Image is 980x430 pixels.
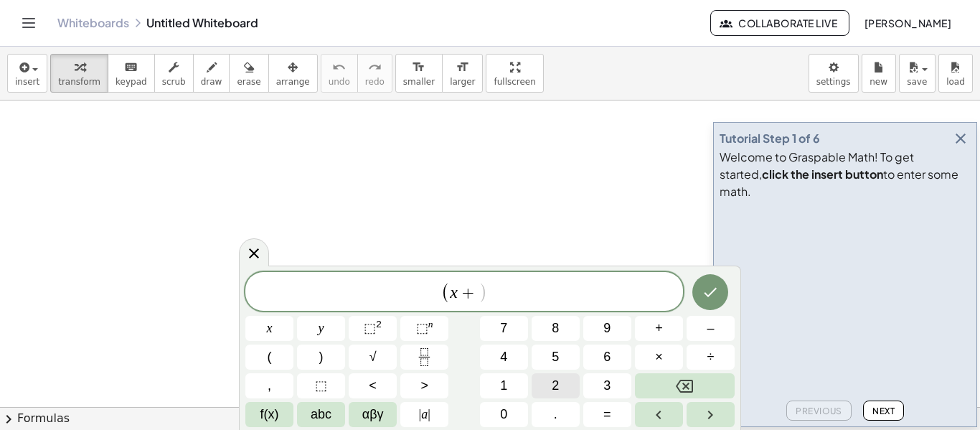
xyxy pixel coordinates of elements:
sup: n [428,319,433,329]
button: 8 [532,316,580,341]
span: . [554,405,557,424]
span: abc [311,405,331,424]
button: 6 [583,345,631,370]
span: × [655,347,663,367]
button: Divide [687,345,735,370]
button: Alphabet [297,402,345,427]
span: f(x) [260,405,279,424]
button: format_sizelarger [442,54,483,93]
span: Next [872,406,895,416]
span: 8 [552,319,559,338]
span: 3 [603,376,611,396]
span: Collaborate Live [722,17,837,29]
var: x [450,283,458,302]
button: Placeholder [297,373,345,398]
button: transform [50,54,108,93]
span: arrange [276,77,310,87]
button: 5 [532,345,580,370]
span: redo [365,77,385,87]
button: ) [297,345,345,370]
span: y [319,319,324,338]
button: 7 [480,316,528,341]
button: keyboardkeypad [108,54,155,93]
span: new [870,77,887,87]
span: ( [268,347,272,367]
button: Toggle navigation [17,11,40,34]
span: 9 [603,319,611,338]
span: fullscreen [494,77,535,87]
span: ) [479,282,488,303]
span: 0 [500,405,507,424]
button: Square root [349,345,397,370]
span: ⬚ [416,321,428,335]
span: , [268,376,271,396]
i: format_size [456,59,469,76]
span: smaller [403,77,435,87]
button: 3 [583,373,631,398]
button: erase [229,54,268,93]
div: Tutorial Step 1 of 6 [720,130,820,147]
button: Next [863,401,904,421]
span: save [907,77,927,87]
button: Collaborate Live [710,10,849,36]
a: Whiteboards [57,16,129,30]
span: 1 [500,376,507,396]
button: Right arrow [687,402,735,427]
button: Greek alphabet [349,402,397,427]
button: new [862,54,896,93]
span: ( [441,282,451,303]
span: transform [58,77,100,87]
button: 4 [480,345,528,370]
span: ⬚ [364,321,376,335]
span: | [428,407,430,421]
button: y [297,316,345,341]
button: save [899,54,936,93]
button: 9 [583,316,631,341]
span: – [707,319,714,338]
span: 4 [500,347,507,367]
span: insert [15,77,39,87]
b: click the insert button [762,167,883,182]
span: ⬚ [315,376,327,396]
button: Absolute value [400,402,448,427]
span: 7 [500,319,507,338]
button: , [245,373,293,398]
button: Left arrow [635,402,683,427]
button: arrange [268,54,318,93]
i: redo [368,59,382,76]
button: Superscript [400,316,448,341]
button: 2 [532,373,580,398]
i: format_size [412,59,425,76]
button: ( [245,345,293,370]
span: a [419,405,430,424]
i: undo [332,59,346,76]
button: Fraction [400,345,448,370]
span: [PERSON_NAME] [864,17,951,29]
span: 6 [603,347,611,367]
span: keypad [116,77,147,87]
span: √ [369,347,377,367]
span: + [655,319,663,338]
div: Welcome to Graspable Math! To get started, to enter some math. [720,149,971,200]
span: 5 [552,347,559,367]
button: draw [193,54,230,93]
sup: 2 [376,319,382,329]
span: = [603,405,611,424]
button: x [245,316,293,341]
button: Times [635,345,683,370]
button: undoundo [321,54,358,93]
button: Minus [687,316,735,341]
span: < [369,376,377,396]
button: load [938,54,973,93]
span: settings [816,77,851,87]
button: 0 [480,402,528,427]
span: ÷ [707,347,715,367]
span: larger [450,77,475,87]
button: scrub [154,54,194,93]
button: . [532,402,580,427]
span: draw [201,77,222,87]
span: αβγ [362,405,384,424]
i: keyboard [124,59,138,76]
button: settings [809,54,859,93]
button: insert [7,54,47,93]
